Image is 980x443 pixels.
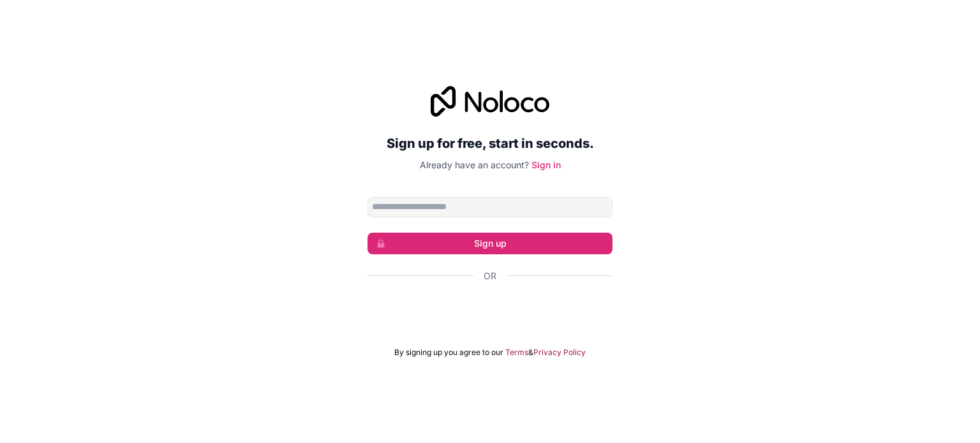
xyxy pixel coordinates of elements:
[367,132,612,155] h2: Sign up for free, start in seconds.
[367,197,612,217] input: Email address
[533,347,586,358] a: Privacy Policy
[367,233,612,254] button: Sign up
[505,347,528,358] a: Terms
[420,159,529,170] span: Already have an account?
[531,159,561,170] a: Sign in
[528,347,533,358] span: &
[394,347,503,358] span: By signing up you agree to our
[484,270,496,282] span: Or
